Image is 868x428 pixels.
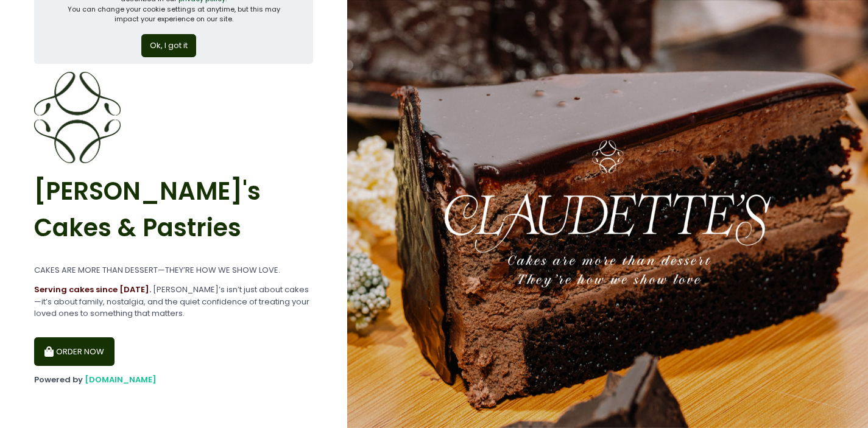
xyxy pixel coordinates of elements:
div: Powered by [34,374,313,386]
button: ORDER NOW [34,337,115,367]
div: CAKES ARE MORE THAN DESSERT—THEY’RE HOW WE SHOW LOVE. [34,264,313,276]
b: Serving cakes since [DATE]. [34,284,151,295]
button: Ok, I got it [141,34,196,57]
a: [DOMAIN_NAME] [85,374,157,385]
div: [PERSON_NAME]’s isn’t just about cakes—it’s about family, nostalgia, and the quiet confidence of ... [34,284,313,320]
img: Claudette’s Cakeshop [34,72,121,163]
div: [PERSON_NAME]'s Cakes & Pastries [34,163,313,256]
